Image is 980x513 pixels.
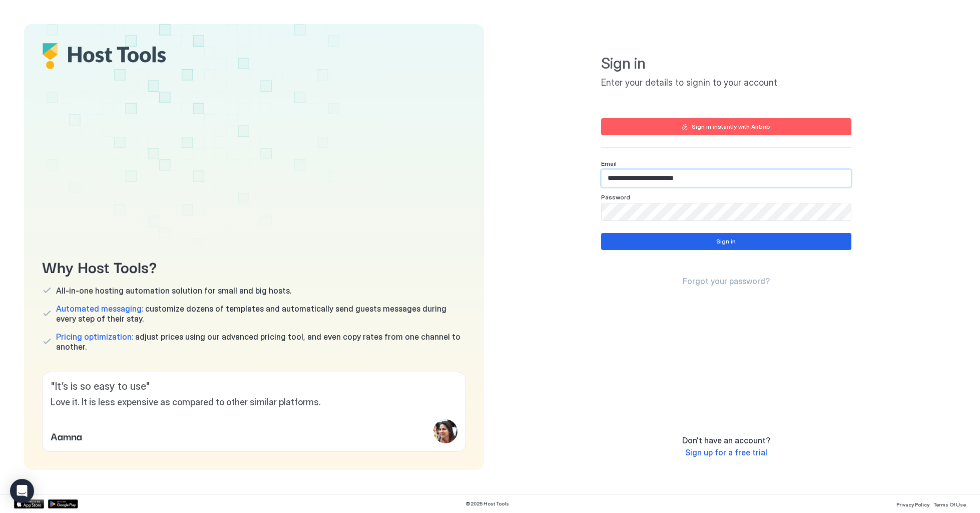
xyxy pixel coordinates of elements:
input: Input Field [602,203,851,220]
input: Input Field [602,170,851,187]
a: Google Play Store [48,499,78,508]
a: Terms Of Use [933,498,966,509]
span: Why Host Tools? [42,255,466,278]
div: Open Intercom Messenger [10,479,34,503]
button: Sign in [601,233,851,250]
a: App Store [14,499,44,508]
span: © 2025 Host Tools [465,500,509,507]
div: Sign in [716,237,736,246]
span: Enter your details to signin to your account [601,77,851,89]
span: Password [601,193,630,201]
span: " It’s is so easy to use " [51,380,457,393]
span: Aamna [51,428,82,443]
a: Forgot your password? [683,276,770,287]
a: Sign up for a free trial [685,447,767,458]
span: Terms Of Use [933,501,966,507]
span: All-in-one hosting automation solution for small and big hosts. [56,286,291,296]
span: Email [601,160,617,167]
span: customize dozens of templates and automatically send guests messages during every step of their s... [56,304,466,324]
div: Sign in instantly with Airbnb [692,122,770,131]
span: Don't have an account? [682,435,770,445]
span: Love it. It is less expensive as compared to other similar platforms. [51,397,457,408]
span: Sign up for a free trial [685,447,767,457]
button: Sign in instantly with Airbnb [601,118,851,135]
span: Privacy Policy [896,501,929,507]
span: adjust prices using our advanced pricing tool, and even copy rates from one channel to another. [56,332,466,352]
a: Privacy Policy [896,498,929,509]
div: profile [433,419,457,443]
span: Automated messaging: [56,304,143,314]
span: Sign in [601,54,851,73]
span: Forgot your password? [683,276,770,286]
span: Pricing optimization: [56,332,133,342]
